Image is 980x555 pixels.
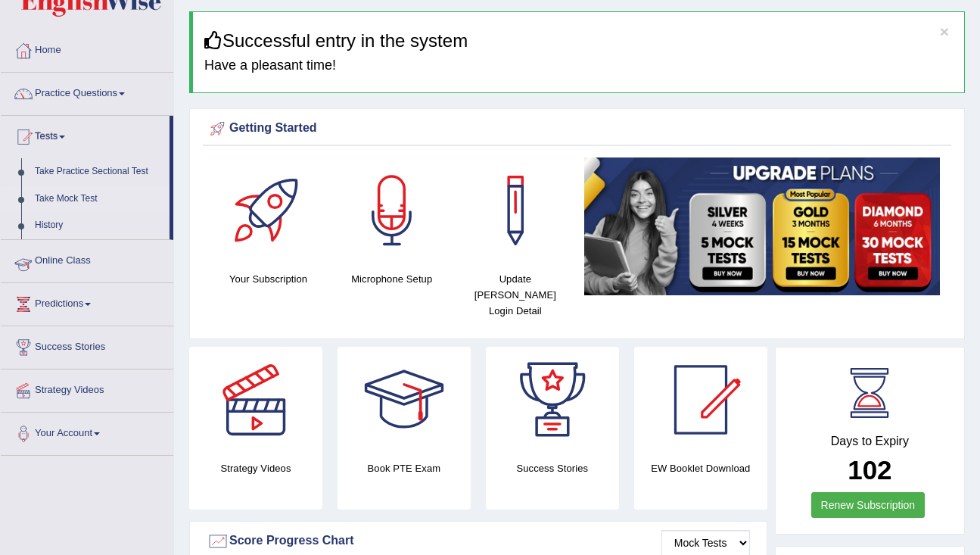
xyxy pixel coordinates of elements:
button: × [940,23,949,39]
a: Strategy Videos [1,369,173,407]
h4: Strategy Videos [189,460,322,476]
img: small5.jpg [584,157,940,295]
h4: Success Stories [486,460,619,476]
h4: Have a pleasant time! [204,58,953,73]
h4: Your Subscription [214,271,322,287]
h4: Microphone Setup [338,271,446,287]
div: Score Progress Chart [207,530,750,553]
h4: Book PTE Exam [338,460,471,476]
a: Tests [1,116,170,154]
a: Renew Subscription [811,492,926,518]
h4: Days to Expiry [792,435,947,448]
h4: EW Booklet Download [634,460,767,476]
a: Your Account [1,413,173,451]
a: Success Stories [1,326,173,364]
div: Getting Started [207,117,947,140]
a: Predictions [1,283,173,321]
a: Home [1,30,173,67]
a: Online Class [1,240,173,278]
a: Take Mock Test [28,186,170,213]
a: History [28,212,170,239]
h3: Successful entry in the system [204,31,953,51]
b: 102 [848,455,891,485]
a: Take Practice Sectional Test [28,158,170,186]
h4: Update [PERSON_NAME] Login Detail [461,271,569,319]
a: Practice Questions [1,73,173,111]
